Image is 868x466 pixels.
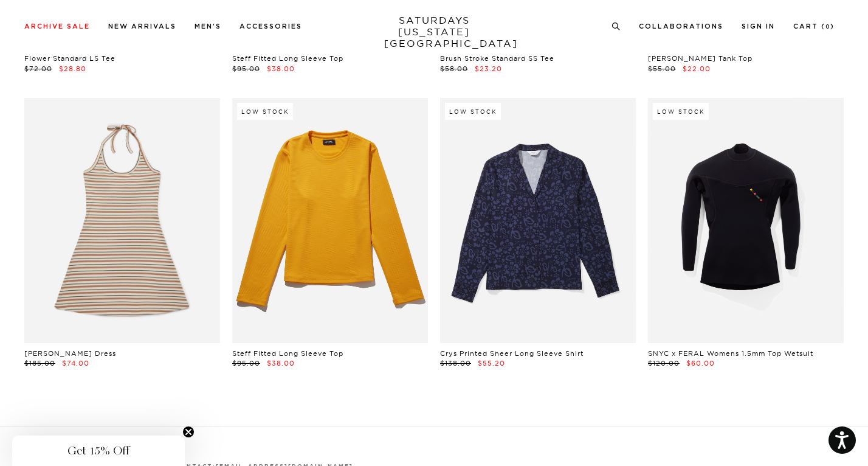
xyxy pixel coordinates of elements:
span: Get 15% Off [67,443,129,458]
span: $95.00 [232,359,260,367]
span: $185.00 [24,359,55,367]
span: $74.00 [62,359,89,367]
a: Crys Printed Sheer Long Sleeve Shirt [440,349,584,358]
span: $28.80 [59,64,86,73]
div: Low Stock [237,103,293,120]
span: $58.00 [440,64,468,73]
a: Cart (0) [793,23,835,30]
span: $38.00 [267,64,295,73]
a: [PERSON_NAME] Tank Top [648,54,753,63]
button: Close teaser [182,426,195,438]
a: Flower Standard LS Tee [24,54,115,63]
span: $55.20 [478,359,505,367]
span: $95.00 [232,64,260,73]
div: Low Stock [445,103,501,120]
a: Accessories [239,23,302,30]
a: Sign In [742,23,775,30]
span: $22.00 [683,64,711,73]
div: Get 15% OffClose teaser [12,436,185,466]
div: Low Stock [653,103,709,120]
a: New Arrivals [108,23,176,30]
a: Brush Stroke Standard SS Tee [440,54,554,63]
span: $38.00 [267,359,295,367]
span: $120.00 [648,359,680,367]
a: Men's [195,23,221,30]
span: $72.00 [24,64,52,73]
a: SNYC x FERAL Womens 1.5mm Top Wetsuit [648,349,813,358]
small: 0 [825,24,830,30]
span: $138.00 [440,359,471,367]
a: [PERSON_NAME] Dress [24,349,116,358]
a: Steff Fitted Long Sleeve Top [232,349,343,358]
a: SATURDAYS[US_STATE][GEOGRAPHIC_DATA] [384,15,484,49]
a: Steff Fitted Long Sleeve Top [232,54,343,63]
span: $60.00 [686,359,715,367]
a: Collaborations [639,23,723,30]
a: Archive Sale [24,23,90,30]
span: $55.00 [648,64,676,73]
span: $23.20 [475,64,502,73]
